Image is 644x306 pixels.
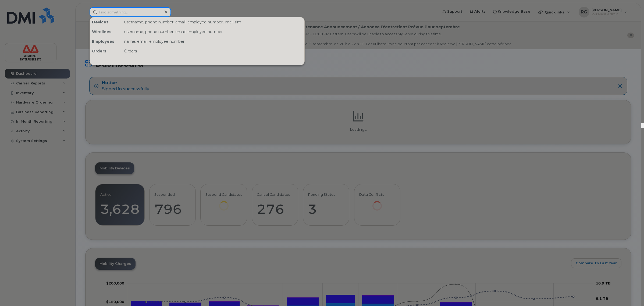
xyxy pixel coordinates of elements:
[90,17,122,27] div: Devices
[90,37,122,46] div: Employees
[122,37,304,46] div: name, email, employee number
[90,46,122,56] div: Orders
[122,17,304,27] div: username, phone number, email, employee number, imei, sim
[90,27,122,37] div: Wirelines
[122,27,304,37] div: username, phone number, email, employee number
[122,46,304,56] div: Orders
